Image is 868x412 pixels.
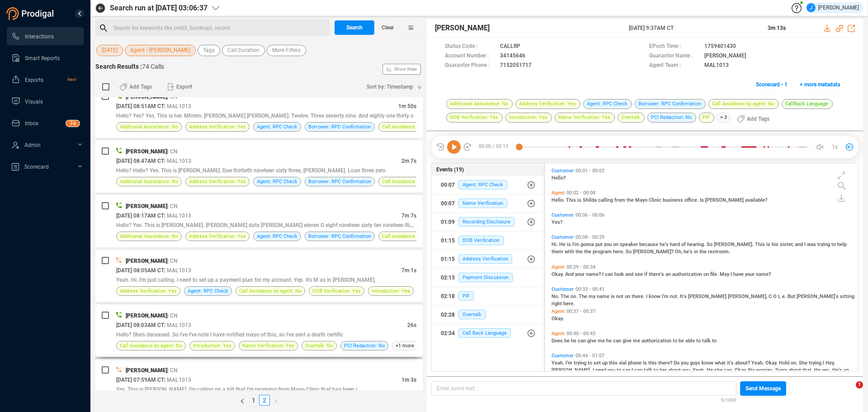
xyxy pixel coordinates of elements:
span: [PERSON_NAME] [126,148,167,155]
div: [PERSON_NAME]| CN[DATE] 08:47AM CT| MAL10132m 7sHello? Hello? Yes. This is [PERSON_NAME]. Due thi... [95,140,423,193]
button: Agent • [PERSON_NAME] [125,45,196,56]
span: authorization [672,271,703,277]
span: This [755,242,766,247]
span: and [795,242,804,247]
span: here. [613,249,626,255]
span: able [685,338,696,344]
span: [DATE] 08:51AM CT [116,103,164,109]
span: Call Avoidance by agent: No [239,287,302,295]
span: on [613,242,620,247]
span: name? [586,271,602,277]
span: 7m 1s [401,267,416,274]
span: | MAL1013 [164,267,191,274]
span: Clinic [649,197,663,203]
span: Agent • [PERSON_NAME] [130,45,190,56]
span: vial [619,360,628,366]
span: Address Verification: Yes [189,123,246,131]
span: to [696,338,702,344]
span: I [804,242,807,247]
span: there. [632,294,646,299]
span: sister, [780,242,795,247]
span: set [594,360,602,366]
span: Hey, [826,360,835,366]
span: business [663,197,684,203]
span: Hello? She's deceased. So I've I've note I have notified mayo of this, so I've sent a death certific [116,331,343,338]
button: 01:15Address Verification [432,250,544,268]
span: see [635,271,644,277]
button: 00:07Agent: RPC Check [432,176,544,194]
span: to [588,360,594,366]
span: Overtalk: No [305,341,333,350]
span: Call Back Language [458,328,511,338]
span: e. [782,294,788,299]
span: Address Verification: Yes [189,232,246,241]
span: with [565,249,576,255]
span: gonna [580,242,595,247]
span: | CN [167,148,178,155]
span: me [598,338,606,344]
span: So [626,249,633,255]
span: Overtalk [458,310,486,319]
span: Hello? [552,175,566,181]
span: is [567,242,572,247]
button: Scorecard • 1 [751,77,793,92]
span: J [810,3,813,12]
span: it's [727,360,735,366]
span: Exports [25,77,43,83]
span: [PERSON_NAME]. [552,367,593,373]
span: He [559,242,567,247]
span: [DATE] 08:05AM CT [116,267,164,274]
span: No. [552,294,561,299]
span: because [639,242,660,247]
span: to [831,242,837,247]
span: DOB Verification [458,236,504,245]
span: [PERSON_NAME] [705,197,745,203]
div: [PERSON_NAME]| CN[DATE] 08:17AM CT| MAL10137m 7sHello? Yes. This is [PERSON_NAME]. [PERSON_NAME] ... [95,195,423,247]
div: [PERSON_NAME]| CN[DATE] 08:03AM CT| MAL101326sHello? She's deceased. So I've I've note I have not... [95,304,423,357]
span: sitting [840,294,854,299]
button: 02:18PIF [432,287,544,305]
span: Smart Reports [25,55,60,62]
span: I'm [566,360,574,366]
span: have [733,271,745,277]
div: [PERSON_NAME]| CN[DATE] 08:05AM CT| MAL10137m 1sYeah. Hi. I'm just calling. I need to set up a pa... [95,250,423,302]
span: New! [67,71,76,89]
span: from [614,197,627,203]
span: Add Tags [747,112,769,126]
img: prodigal-logo [6,7,56,20]
span: So [707,242,714,247]
span: Admin [24,142,41,148]
button: Clear [374,20,401,35]
span: the [584,249,593,255]
span: know [702,360,715,366]
span: what [715,360,727,366]
div: 02:28 [441,308,455,322]
span: to [654,367,660,373]
p: 7 [70,120,73,129]
span: hard [670,242,681,247]
span: [DATE] 08:03AM CT [116,322,164,328]
span: The [579,294,589,299]
span: Hold [779,360,791,366]
li: Inbox [7,114,84,132]
span: put [595,242,604,247]
span: here. [563,301,575,307]
span: you [604,242,613,247]
a: Inbox [11,114,76,132]
span: I [602,271,605,277]
div: [PERSON_NAME]| CN[DATE] 08:51AM CT| MAL10131m 50sHello? Yes? Yes. This is her. Mhmm. [PERSON_NAME... [95,85,423,138]
span: C [769,294,773,299]
span: he [606,338,613,344]
span: in [694,249,699,255]
span: name [597,294,611,299]
span: trying [574,360,588,366]
span: is [577,197,583,203]
span: Search [346,20,363,35]
span: L [778,294,782,299]
span: name? [756,271,771,277]
span: Hello? Hello? Yes. This is [PERSON_NAME]. Due thirtieth nineteen sixty three, [PERSON_NAME]. Loan... [116,167,386,174]
span: More Filters [272,45,301,56]
a: ExportsNew! [11,71,76,89]
span: I [593,367,595,373]
span: can [605,271,614,277]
